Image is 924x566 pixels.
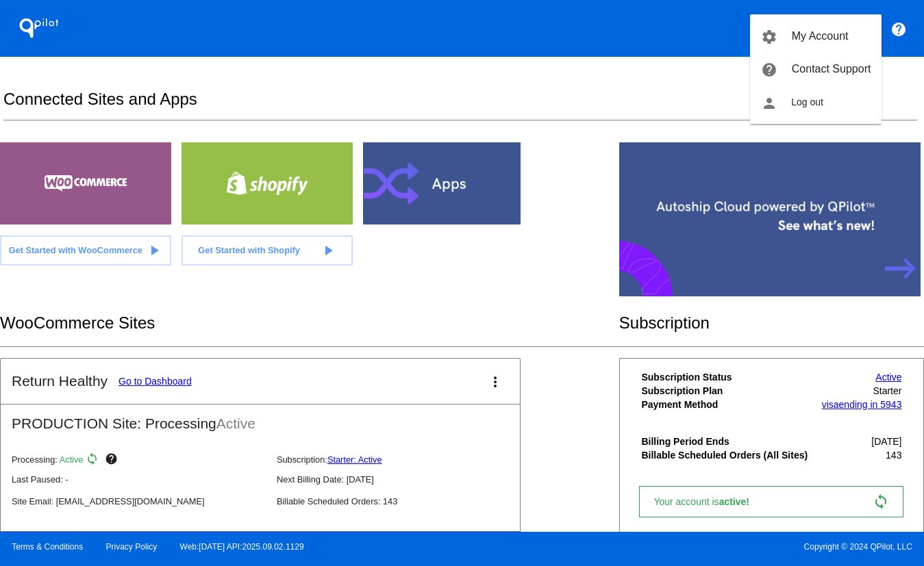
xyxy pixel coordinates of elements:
span: Log out [791,97,823,107]
mat-icon: person [761,95,777,112]
span: My Account [792,30,849,42]
mat-icon: settings [761,29,777,45]
mat-icon: help [761,62,777,78]
span: Contact Support [792,63,871,75]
